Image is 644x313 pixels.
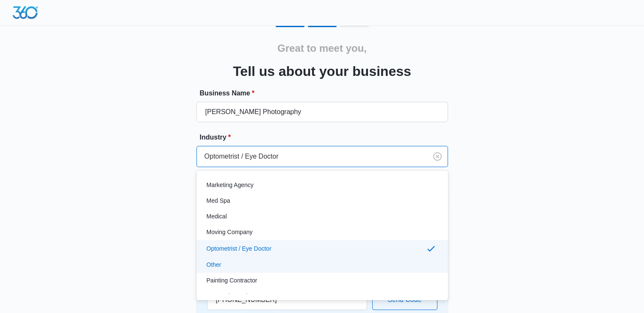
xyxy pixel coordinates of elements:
[207,181,254,190] p: Marketing Agency
[196,102,448,122] input: e.g. Jane's Plumbing
[207,260,221,269] p: Other
[207,212,227,221] p: Medical
[277,41,367,56] h2: Great to meet you,
[200,132,451,143] label: Industry
[207,196,230,205] p: Med Spa
[207,276,257,285] p: Painting Contractor
[207,292,248,301] p: Personal Brand
[233,61,411,81] h3: Tell us about your business
[207,228,253,237] p: Moving Company
[431,150,444,163] button: Clear
[200,88,451,98] label: Business Name
[207,244,271,253] p: Optometrist / Eye Doctor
